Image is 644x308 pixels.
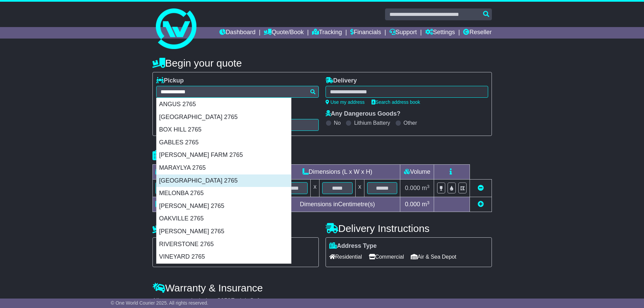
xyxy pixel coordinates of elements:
div: MARAYLYA 2765 [157,162,291,174]
a: Use my address [326,99,365,105]
td: Volume [400,165,434,180]
div: OAKVILLE 2765 [157,212,291,225]
h4: Delivery Instructions [326,223,492,234]
div: [PERSON_NAME] 2765 [157,225,291,238]
span: 250 [221,297,231,304]
h4: Package details | [152,150,237,161]
td: Dimensions in Centimetre(s) [275,197,400,212]
div: MELONBA 2765 [157,187,291,200]
label: Other [404,120,417,126]
td: Dimensions (L x W x H) [275,165,400,180]
div: [PERSON_NAME] 2765 [157,200,291,213]
label: No [334,120,341,126]
span: 0.000 [405,201,420,208]
div: BOX HILL 2765 [157,123,291,136]
a: Dashboard [219,27,256,39]
a: Remove this item [478,185,484,191]
a: Search address book [372,99,420,105]
td: x [311,180,319,197]
td: Total [152,197,209,212]
label: Any Dangerous Goods? [326,110,401,118]
label: Delivery [326,77,357,85]
sup: 3 [427,200,430,205]
div: [GEOGRAPHIC_DATA] 2765 [157,111,291,124]
div: [GEOGRAPHIC_DATA] 2765 [157,174,291,187]
typeahead: Please provide city [156,86,319,98]
span: Residential [329,252,362,262]
a: Support [389,27,417,39]
span: m [422,201,430,208]
span: 0.000 [405,185,420,191]
div: ANGUS 2765 [157,98,291,111]
h4: Warranty & Insurance [152,282,492,293]
a: Settings [425,27,455,39]
label: Address Type [329,242,377,250]
a: Add new item [478,201,484,208]
div: All our quotes include a $ FreightSafe warranty. [152,297,492,305]
td: Type [152,165,209,180]
label: Pickup [156,77,184,85]
span: Commercial [369,252,404,262]
td: x [355,180,364,197]
a: Reseller [463,27,492,39]
div: RIVERSTONE 2765 [157,238,291,251]
span: Air & Sea Depot [411,252,456,262]
sup: 3 [427,184,430,189]
span: © One World Courier 2025. All rights reserved. [111,300,209,306]
a: Tracking [312,27,342,39]
div: GABLES 2765 [157,136,291,149]
h4: Begin your quote [152,57,492,69]
div: [PERSON_NAME] FARM 2765 [157,149,291,162]
label: Lithium Battery [354,120,390,126]
h4: Pickup Instructions [152,223,319,234]
span: m [422,185,430,191]
a: Quote/Book [264,27,304,39]
a: Financials [350,27,381,39]
div: VINEYARD 2765 [157,251,291,263]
